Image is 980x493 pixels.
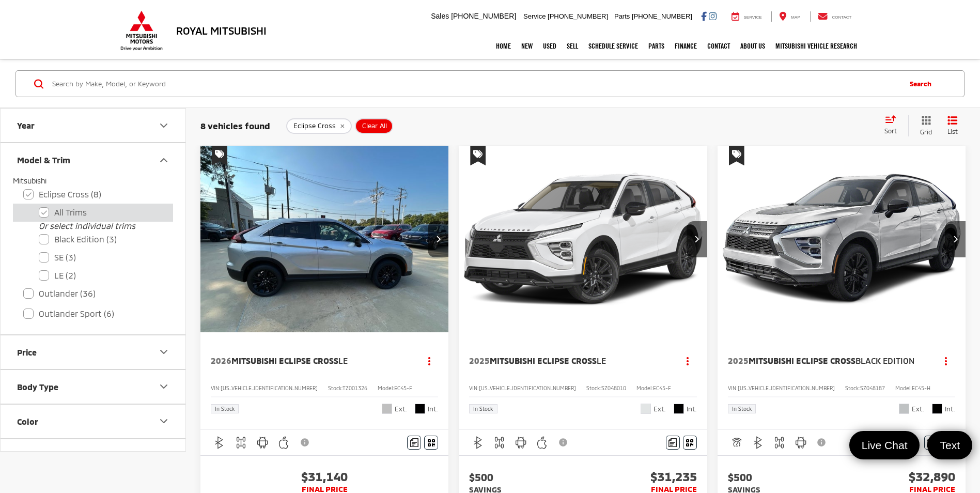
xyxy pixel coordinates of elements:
button: Actions [679,352,697,370]
span: Ext. [395,404,407,414]
button: Window Sticker [683,436,697,450]
a: Contact [702,33,735,59]
button: View Disclaimer [297,432,314,453]
span: dropdown dots [428,357,430,365]
button: Next image [428,221,448,257]
button: Window Sticker [424,436,438,450]
span: EC45-F [653,385,671,391]
button: Comments [924,436,938,450]
div: 2026 Mitsubishi Eclipse Cross LE 0 [200,146,449,332]
img: Bluetooth® [213,436,226,449]
a: Home [491,33,516,59]
button: Model & TrimModel & Trim [1,143,186,177]
span: [US_VEHICLE_IDENTIFICATION_NUMBER] [738,385,835,391]
button: Next image [945,221,966,257]
span: Mitsubishi Eclipse Cross [231,356,338,365]
label: Outlander Sport (6) [23,305,163,323]
span: [US_VEHICLE_IDENTIFICATION_NUMBER] [221,385,318,391]
span: In Stock [732,406,752,411]
span: Black Edition [855,356,914,365]
img: Comments [410,438,418,447]
span: SZ048010 [601,385,626,391]
span: Ext. [654,404,666,414]
span: Grid [920,128,932,136]
span: 2025 [469,356,490,365]
img: Apple CarPlay [277,436,290,449]
a: Mitsubishi Vehicle Research [770,33,862,59]
a: 2026 Mitsubishi Eclipse Cross LE2026 Mitsubishi Eclipse Cross LE2026 Mitsubishi Eclipse Cross LE2... [200,146,449,332]
span: [PHONE_NUMBER] [548,12,608,20]
span: TZ001326 [343,385,367,391]
button: Body TypeBody Type [1,370,186,404]
span: Special [212,146,227,165]
a: Sell [562,33,583,59]
span: VIN: [469,385,479,391]
a: Used [538,33,562,59]
label: SE (3) [39,249,163,267]
span: White Diamond [641,404,651,414]
img: Adaptive Cruise Control [730,436,743,449]
button: ColorColor [1,405,186,438]
span: List [947,127,958,136]
a: Map [771,11,807,22]
button: View Disclaimer [814,432,831,453]
span: dropdown dots [687,357,689,365]
span: Stock: [586,385,601,391]
div: Price [158,346,170,358]
div: Year [17,120,35,130]
a: Instagram: Click to visit our Instagram page [709,12,717,20]
span: Service [744,15,762,20]
div: 2025 Mitsubishi Eclipse Cross LE 0 [458,146,708,332]
span: VIN: [211,385,221,391]
span: Sort [884,127,897,134]
button: PricePrice [1,335,186,369]
span: Parts [614,12,630,20]
input: Search by Make, Model, or Keyword [51,71,899,96]
a: Schedule Service: Opens in a new tab [583,33,643,59]
span: Stock: [845,385,860,391]
img: Comments [668,438,677,447]
div: Body Type [17,382,58,392]
div: Model & Trim [17,155,70,165]
span: $500 [728,469,842,485]
img: Android Auto [795,436,807,449]
span: LE [338,356,348,365]
a: Parts: Opens in a new tab [643,33,670,59]
button: Actions [937,352,955,370]
span: Special [729,146,744,165]
span: [US_VEHICLE_IDENTIFICATION_NUMBER] [479,385,576,391]
span: $32,890 [842,469,955,484]
a: Facebook: Click to visit our Facebook page [701,12,707,20]
button: Next image [687,221,707,257]
span: Special [470,146,486,165]
a: Live Chat [849,431,920,459]
a: 2025Mitsubishi Eclipse CrossBlack Edition [728,355,927,366]
div: Body Type [158,380,170,393]
label: Outlander (36) [23,285,163,303]
span: Map [791,15,800,20]
img: 2025 Mitsubishi Eclipse Cross Black Edition [717,146,967,333]
img: 2026 Mitsubishi Eclipse Cross LE [200,146,449,333]
span: Black [932,404,942,414]
img: Comments [927,438,935,447]
button: Comments [407,436,421,450]
button: MPG / MPGeMPG / MPGe [1,439,186,473]
img: 4WD/AWD [235,436,247,449]
span: 2026 [211,356,231,365]
img: Mitsubishi [118,10,165,51]
img: Bluetooth® [752,436,765,449]
a: 2025Mitsubishi Eclipse CrossLE [469,355,668,366]
span: Mitsubishi Eclipse Cross [749,356,855,365]
div: MPG / MPGe [17,451,65,461]
img: Android Auto [515,436,527,449]
span: 8 vehicles found [200,120,270,131]
label: LE (2) [39,267,163,285]
span: Text [935,438,965,452]
span: EC45-F [394,385,412,391]
a: New [516,33,538,59]
span: Service [523,12,546,20]
span: Alloy Silver Metallic [899,404,909,414]
a: 2025 Mitsubishi Eclipse Cross LE2025 Mitsubishi Eclipse Cross LE2025 Mitsubishi Eclipse Cross LE2... [458,146,708,332]
span: Eclipse Cross [293,122,336,130]
span: Black [674,404,684,414]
